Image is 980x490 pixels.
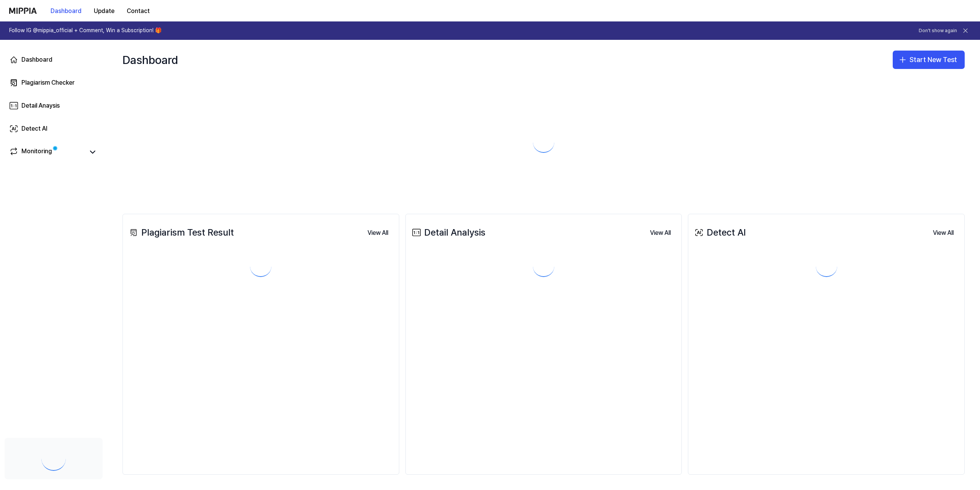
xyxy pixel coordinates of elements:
a: Detail Anaysis [5,97,103,115]
a: Detect AI [5,120,103,138]
div: Dashboard [21,55,52,64]
a: Monitoring [9,147,84,157]
button: View All [927,225,960,241]
div: Dashboard [122,48,178,72]
a: Dashboard [5,51,103,69]
a: Plagiarism Checker [5,74,103,92]
div: Plagiarism Checker [21,78,75,87]
div: Monitoring [21,147,52,157]
button: View All [361,225,394,241]
div: Detect AI [693,225,746,240]
img: logo [9,8,37,14]
h1: Follow IG @mippia_official + Comment, Win a Subscription! 🎁 [9,27,162,34]
div: Detail Anaysis [21,101,60,110]
div: Plagiarism Test Result [127,225,234,240]
a: Update [88,0,121,21]
button: View All [644,225,677,241]
button: Don't show again [919,28,957,34]
div: Detect AI [21,124,47,133]
a: View All [927,225,960,241]
button: Dashboard [44,3,88,19]
div: Detail Analysis [410,225,485,240]
a: View All [361,225,394,241]
button: Start New Test [893,51,965,69]
a: View All [644,225,677,241]
button: Contact [121,3,156,19]
button: Update [88,3,121,19]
